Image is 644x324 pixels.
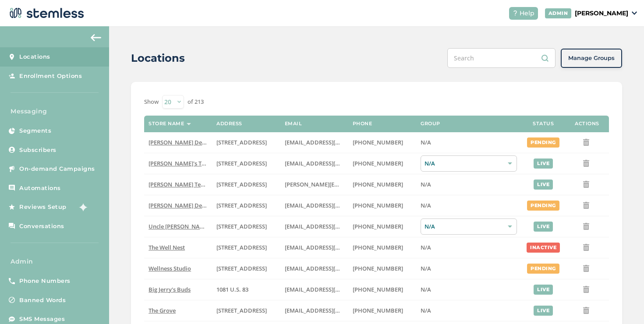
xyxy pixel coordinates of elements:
[534,285,553,295] div: live
[285,243,380,251] span: [EMAIL_ADDRESS][DOMAIN_NAME]
[149,181,208,188] label: Swapnil Test store
[216,159,267,167] span: [STREET_ADDRESS]
[353,160,412,167] label: (503) 804-9208
[561,49,622,68] button: Manage Groups
[19,72,82,81] span: Enrollment Options
[149,286,208,293] label: Big Jerry's Buds
[149,264,191,272] span: Wellness Studio
[513,11,518,16] img: icon-help-white-03924b79.svg
[447,48,556,68] input: Search
[353,202,412,209] label: (818) 561-0790
[565,116,609,132] th: Actions
[534,158,553,169] div: live
[187,123,191,125] img: icon-sort-1e1d7615.svg
[520,9,534,18] span: Help
[149,285,191,293] span: Big Jerry's Buds
[19,203,67,211] span: Reviews Setup
[73,198,91,216] img: glitter-stars-b7820f95.gif
[353,180,403,188] span: [PHONE_NUMBER]
[144,98,159,106] label: Show
[527,137,559,148] div: pending
[216,222,267,230] span: [STREET_ADDRESS]
[285,201,380,209] span: [EMAIL_ADDRESS][DOMAIN_NAME]
[353,306,403,314] span: [PHONE_NUMBER]
[600,282,644,324] iframe: Chat Widget
[216,307,276,314] label: 8155 Center Street
[285,244,344,251] label: vmrobins@gmail.com
[285,306,380,314] span: [EMAIL_ADDRESS][DOMAIN_NAME]
[285,223,344,230] label: christian@uncleherbsak.com
[216,264,267,272] span: [STREET_ADDRESS]
[19,277,71,285] span: Phone Numbers
[216,223,276,230] label: 209 King Circle
[19,184,61,193] span: Automations
[216,139,276,146] label: 17523 Ventura Boulevard
[285,181,344,188] label: swapnil@stemless.co
[216,121,242,127] label: Address
[353,138,403,146] span: [PHONE_NUMBER]
[285,307,344,314] label: dexter@thegroveca.com
[421,307,517,314] label: N/A
[131,50,185,66] h2: Locations
[149,243,185,251] span: The Well Nest
[421,121,440,127] label: Group
[421,244,517,251] label: N/A
[149,244,208,251] label: The Well Nest
[91,34,101,41] img: icon-arrow-back-accent-c549486e.svg
[7,4,84,22] img: logo-dark-0685b13c.svg
[149,180,221,188] span: [PERSON_NAME] Test store
[353,244,412,251] label: (269) 929-8463
[575,9,628,18] p: [PERSON_NAME]
[285,264,380,272] span: [EMAIL_ADDRESS][DOMAIN_NAME]
[19,296,66,305] span: Banned Words
[353,222,403,230] span: [PHONE_NUMBER]
[19,127,51,135] span: Segments
[149,222,244,230] span: Uncle [PERSON_NAME]’s King Circle
[149,138,217,146] span: [PERSON_NAME] Delivery
[285,160,344,167] label: brianashen@gmail.com
[353,223,412,230] label: (907) 330-7833
[353,265,412,272] label: (269) 929-8463
[534,180,553,190] div: live
[421,155,517,172] div: N/A
[285,265,344,272] label: vmrobins@gmail.com
[353,201,403,209] span: [PHONE_NUMBER]
[527,243,560,253] div: inactive
[216,181,276,188] label: 5241 Center Boulevard
[19,146,57,155] span: Subscribers
[285,180,425,188] span: [PERSON_NAME][EMAIL_ADDRESS][DOMAIN_NAME]
[19,165,95,173] span: On-demand Campaigns
[149,265,208,272] label: Wellness Studio
[534,222,553,232] div: live
[216,180,267,188] span: [STREET_ADDRESS]
[353,307,412,314] label: (619) 600-1269
[285,138,380,146] span: [EMAIL_ADDRESS][DOMAIN_NAME]
[285,159,380,167] span: [EMAIL_ADDRESS][DOMAIN_NAME]
[353,286,412,293] label: (580) 539-1118
[568,54,615,63] span: Manage Groups
[216,265,276,272] label: 123 Main Street
[216,243,267,251] span: [STREET_ADDRESS]
[149,201,222,209] span: [PERSON_NAME] Delivery 4
[353,181,412,188] label: (503) 332-4545
[353,159,403,167] span: [PHONE_NUMBER]
[534,306,553,316] div: live
[216,160,276,167] label: 123 East Main Street
[285,121,302,127] label: Email
[527,264,559,274] div: pending
[149,202,208,209] label: Hazel Delivery 4
[149,160,208,167] label: Brian's Test Store
[216,202,276,209] label: 17523 Ventura Boulevard
[353,121,372,127] label: Phone
[216,285,248,293] span: 1081 U.S. 83
[527,201,559,211] div: pending
[149,139,208,146] label: Hazel Delivery
[285,285,380,293] span: [EMAIL_ADDRESS][DOMAIN_NAME]
[421,202,517,209] label: N/A
[353,285,403,293] span: [PHONE_NUMBER]
[149,223,208,230] label: Uncle Herb’s King Circle
[353,139,412,146] label: (818) 561-0790
[421,181,517,188] label: N/A
[353,243,403,251] span: [PHONE_NUMBER]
